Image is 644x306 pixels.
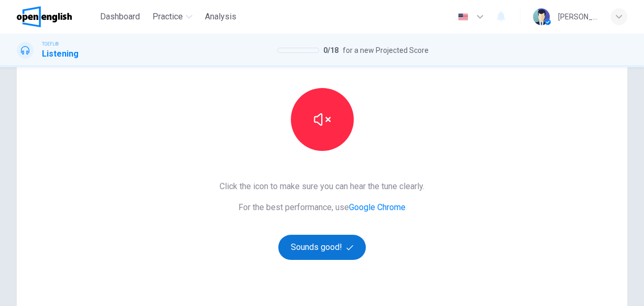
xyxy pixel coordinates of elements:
button: Dashboard [96,7,144,26]
a: Google Chrome [349,202,406,212]
span: Analysis [205,10,236,23]
img: en [456,13,470,21]
button: Analysis [201,7,241,26]
span: TOEFL® [42,40,59,48]
span: Dashboard [100,10,140,23]
span: For the best performance, use [220,201,424,214]
div: [PERSON_NAME] [558,10,598,23]
img: Profile picture [533,8,550,25]
h1: Listening [42,48,79,60]
button: Sounds good! [278,235,366,260]
button: Practice [148,7,197,26]
a: OpenEnglish logo [17,6,96,27]
img: OpenEnglish logo [17,6,72,27]
span: for a new Projected Score [343,44,429,57]
span: Click the icon to make sure you can hear the tune clearly. [220,180,424,193]
span: Practice [152,10,183,23]
span: 0 / 18 [323,44,339,57]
